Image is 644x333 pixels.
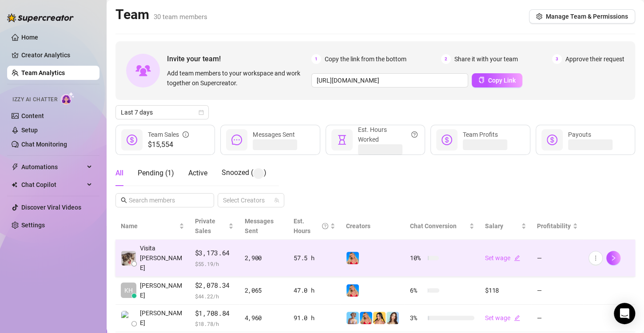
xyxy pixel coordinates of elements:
span: Share it with your team [454,54,518,64]
span: Payouts [568,131,591,138]
input: Search members [129,195,202,205]
th: Creators [341,213,405,240]
div: 2,900 [244,253,283,263]
span: $1,708.84 [195,308,234,319]
span: $15,554 [148,139,189,150]
div: 2,065 [244,285,283,295]
div: $118 [485,285,526,295]
span: Izzy AI Chatter [12,95,57,104]
span: message [231,135,242,145]
a: Set wageedit [485,254,520,262]
img: Amelia [386,312,399,324]
a: Home [21,34,38,41]
span: Chat Copilot [21,178,84,192]
span: dollar-circle [547,135,557,145]
span: 30 team members [154,13,207,21]
span: team [274,198,279,203]
img: Visita Renz Edw… [121,251,136,266]
span: Chat Conversion [410,222,457,230]
span: Visita [PERSON_NAME] [140,243,184,273]
div: Open Intercom Messenger [614,303,635,324]
span: edit [514,255,520,261]
img: AI Chatter [61,92,75,105]
div: Team Sales [148,130,189,139]
span: copy [478,77,485,83]
a: Set wageedit [485,314,520,321]
span: search [121,197,127,203]
span: more [592,255,599,261]
img: Ashley [346,252,359,264]
div: Est. Hours [294,216,328,236]
span: calendar [199,110,204,115]
span: dollar-circle [441,135,452,145]
span: dollar-circle [127,135,137,145]
span: right [610,255,616,261]
div: Est. Hours Worked [358,125,417,144]
div: 4,960 [244,313,283,323]
span: Name [121,221,177,231]
span: Private Sales [195,218,215,234]
a: Content [21,112,44,119]
span: $ 55.19 /h [195,259,234,268]
span: Active [188,169,207,177]
h2: Team [115,6,207,23]
span: 10 % [410,253,424,263]
span: Profitability [537,222,571,230]
span: KH [124,285,133,295]
span: Salary [485,222,503,230]
span: $2,078.34 [195,280,234,291]
span: question-circle [411,125,417,144]
img: logo-BBDzfeDw.svg [7,13,74,22]
span: thunderbolt [12,163,19,170]
div: 47.0 h [294,285,335,295]
button: Copy Link [472,73,522,87]
img: Paul James Sori… [121,311,136,325]
span: Add team members to your workspace and work together on Supercreator. [167,68,308,88]
span: [PERSON_NAME] [140,308,184,328]
span: 1 [311,54,321,64]
span: Copy the link from the bottom [325,54,406,64]
td: — [532,305,583,333]
td: — [532,277,583,305]
a: Setup [21,127,38,134]
span: $ 18.78 /h [195,319,234,328]
a: Discover Viral Videos [21,204,81,211]
img: Vanessa [346,312,359,324]
span: info-circle [183,130,189,139]
div: Pending ( 1 ) [138,168,174,178]
th: Name [115,213,190,240]
span: setting [536,13,542,20]
span: 3 [552,54,562,64]
span: $ 44.22 /h [195,292,234,301]
span: Messages Sent [253,131,294,138]
span: Team Profits [463,131,498,138]
span: edit [514,315,520,321]
span: Messages Sent [244,218,273,234]
img: Ashley [360,312,372,324]
a: Team Analytics [21,69,65,76]
div: All [115,168,123,178]
span: Copy Link [488,77,516,84]
span: hourglass [337,135,347,145]
span: Manage Team & Permissions [546,13,628,20]
span: Snoozed ( ) [222,168,266,177]
span: [PERSON_NAME] [140,281,184,300]
a: Settings [21,222,45,229]
span: Invite your team! [167,53,311,64]
span: $3,173.64 [195,248,234,258]
span: Approve their request [565,54,624,64]
span: 6 % [410,285,424,295]
span: 3 % [410,313,424,323]
img: Jocelyn [373,312,386,324]
span: Automations [21,160,84,174]
div: 91.0 h [294,313,335,323]
img: Chat Copilot [12,182,17,188]
span: question-circle [322,216,328,236]
span: Last 7 days [121,106,203,119]
a: Creator Analytics [21,48,92,62]
td: — [532,240,583,277]
span: 2 [441,54,451,64]
div: 57.5 h [294,253,335,263]
button: Manage Team & Permissions [529,9,635,24]
img: Ashley [346,284,359,297]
